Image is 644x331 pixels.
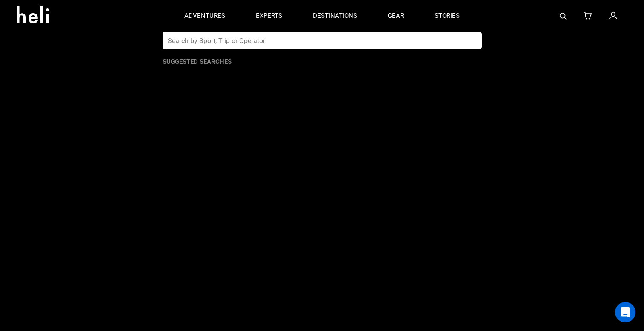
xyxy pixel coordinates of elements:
[163,58,482,66] p: Suggested Searches
[615,302,635,322] div: Open Intercom Messenger
[184,12,225,20] p: adventures
[163,32,464,49] input: Search by Sport, Trip or Operator
[313,12,357,20] p: destinations
[560,13,567,20] img: search-bar-icon.svg
[256,12,282,20] p: experts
